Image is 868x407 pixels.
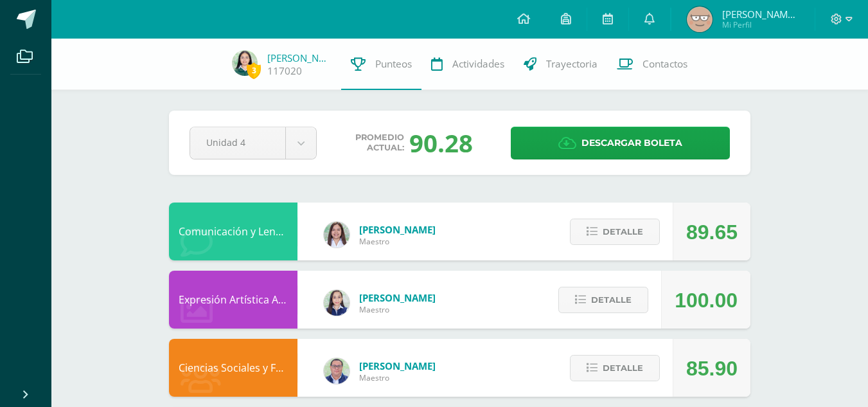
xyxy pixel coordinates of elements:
span: Maestro [359,304,436,315]
div: Comunicación y Lenguaje, Inglés [169,203,297,260]
span: Detalle [603,356,643,380]
span: Maestro [359,372,436,383]
button: Detalle [570,219,660,245]
div: 85.90 [686,339,738,397]
a: [PERSON_NAME] [267,51,332,64]
span: Mi Perfil [722,19,799,30]
div: 90.28 [409,126,473,159]
span: [PERSON_NAME] [359,291,436,304]
img: 360951c6672e02766e5b7d72674f168c.png [324,290,350,316]
a: Unidad 4 [190,127,316,159]
span: [PERSON_NAME] [PERSON_NAME] [722,8,799,21]
span: [PERSON_NAME] [359,223,436,236]
button: Detalle [558,287,648,313]
a: Trayectoria [514,39,607,90]
span: 3 [247,62,261,78]
div: 89.65 [686,203,738,261]
span: Detalle [603,220,643,244]
button: Detalle [570,355,660,381]
a: Descargar boleta [511,127,730,159]
span: Contactos [642,57,687,71]
span: Descargar boleta [581,127,682,159]
span: Maestro [359,236,436,247]
a: Punteos [341,39,421,90]
span: Unidad 4 [206,127,269,158]
span: Punteos [375,57,412,71]
div: Ciencias Sociales y Formación Ciudadana [169,339,297,397]
div: Expresión Artística ARTES PLÁSTICAS [169,271,297,329]
img: acecb51a315cac2de2e3deefdb732c9f.png [324,222,350,248]
span: Promedio actual: [355,132,404,153]
img: 9884063c8ce2904d87970519c1c931b0.png [232,50,258,76]
a: Contactos [607,39,697,90]
span: [PERSON_NAME] [359,359,436,372]
div: 100.00 [675,271,738,329]
a: 117020 [267,64,302,78]
img: a21251d25702a7064e3f2a9d6ddc28e4.png [687,6,713,32]
a: Actividades [421,39,514,90]
img: c1c1b07ef08c5b34f56a5eb7b3c08b85.png [324,358,350,384]
span: Actividades [452,57,504,71]
span: Trayectoria [546,57,598,71]
span: Detalle [591,288,632,312]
